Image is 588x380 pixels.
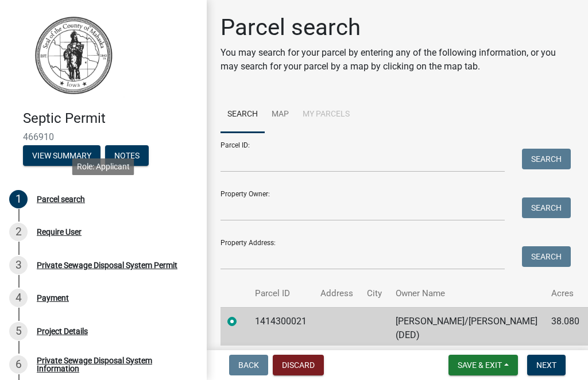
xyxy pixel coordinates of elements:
h4: Septic Permit [23,110,198,127]
button: Search [522,197,571,218]
button: Search [522,149,571,169]
img: Mahaska County, Iowa [23,12,125,98]
button: Discard [273,355,324,375]
div: 5 [9,322,28,340]
span: Back [238,360,259,370]
td: 38.080 [544,307,586,349]
div: Private Sewage Disposal System Information [37,356,188,373]
th: City [360,280,389,307]
a: Search [220,96,265,133]
button: Search [522,246,571,267]
wm-modal-confirm: Notes [105,152,149,161]
h1: Parcel search [220,14,574,41]
div: Parcel search [37,195,85,203]
span: 466910 [23,131,184,142]
div: Payment [37,294,69,302]
div: Private Sewage Disposal System Permit [37,261,177,269]
td: 1414300021 [248,307,314,349]
button: View Summary [23,145,100,166]
button: Back [229,355,268,375]
th: Acres [544,280,586,307]
span: Next [536,360,556,370]
button: Notes [105,145,149,166]
td: [PERSON_NAME]/[PERSON_NAME] (DED) [389,307,544,349]
div: 2 [9,223,28,241]
a: Map [265,96,296,133]
wm-modal-confirm: Summary [23,152,100,161]
th: Address [314,280,360,307]
div: 4 [9,289,28,307]
button: Save & Exit [448,355,518,375]
div: Role: Applicant [72,158,134,175]
div: 3 [9,256,28,274]
div: Project Details [37,327,88,335]
th: Parcel ID [248,280,314,307]
div: Require User [37,228,82,236]
p: You may search for your parcel by entering any of the following information, or you may search fo... [220,46,574,73]
span: Save & Exit [458,360,502,370]
th: Owner Name [389,280,544,307]
button: Next [527,355,566,375]
div: 1 [9,190,28,208]
div: 6 [9,355,28,374]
